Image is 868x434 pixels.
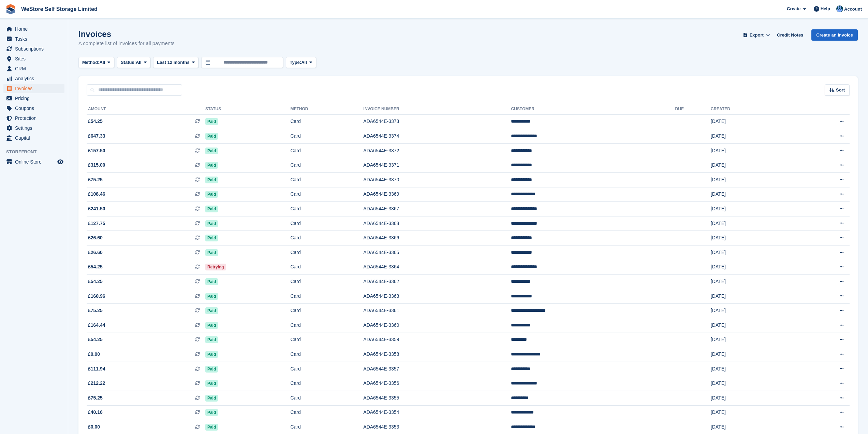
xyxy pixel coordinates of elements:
[363,231,511,246] td: ADA6544E-3366
[290,59,301,66] span: Type:
[290,187,363,202] td: Card
[15,34,56,44] span: Tasks
[363,129,511,144] td: ADA6544E-3374
[711,333,791,347] td: [DATE]
[286,57,316,68] button: Type: All
[88,322,105,329] span: £164.44
[117,57,150,68] button: Status: All
[205,249,218,256] span: Paid
[15,133,56,143] span: Capital
[290,246,363,260] td: Card
[15,94,56,103] span: Pricing
[363,173,511,187] td: ADA6544E-3370
[88,423,100,431] span: £0.00
[511,104,675,115] th: Customer
[3,94,64,103] a: menu
[363,333,511,347] td: ADA6544E-3359
[675,104,711,115] th: Due
[88,162,105,169] span: £315.00
[205,220,218,227] span: Paid
[78,40,175,47] p: A complete list of invoices for all payments
[290,275,363,289] td: Card
[88,118,103,125] span: £54.25
[205,118,218,125] span: Paid
[711,376,791,391] td: [DATE]
[153,57,198,68] button: Last 12 months
[290,405,363,420] td: Card
[711,289,791,304] td: [DATE]
[363,114,511,129] td: ADA6544E-3373
[363,216,511,231] td: ADA6544E-3368
[205,351,218,358] span: Paid
[15,84,56,93] span: Invoices
[711,275,791,289] td: [DATE]
[88,380,105,387] span: £212.22
[711,216,791,231] td: [DATE]
[205,336,218,343] span: Paid
[290,104,363,115] th: Method
[363,158,511,173] td: ADA6544E-3371
[3,64,64,73] a: menu
[363,246,511,260] td: ADA6544E-3365
[88,307,103,314] span: £75.25
[711,362,791,376] td: [DATE]
[205,307,218,314] span: Paid
[3,157,64,167] a: menu
[844,6,862,13] span: Account
[82,59,100,66] span: Method:
[205,264,226,270] span: Retrying
[290,216,363,231] td: Card
[290,318,363,333] td: Card
[363,391,511,405] td: ADA6544E-3355
[15,24,56,34] span: Home
[205,104,291,115] th: Status
[3,74,64,83] a: menu
[88,176,103,183] span: £75.25
[774,29,806,41] a: Credit Notes
[205,380,218,387] span: Paid
[88,147,105,154] span: £157.50
[290,202,363,216] td: Card
[205,395,218,402] span: Paid
[5,4,16,14] img: stora-icon-8386f47178a22dfd0bd8f6a31ec36ba5ce8667c1dd55bd0f319d3a0aa187defe.svg
[88,351,100,358] span: £0.00
[78,57,114,68] button: Method: All
[205,177,218,183] span: Paid
[711,347,791,362] td: [DATE]
[88,234,103,241] span: £26.60
[205,191,218,198] span: Paid
[290,173,363,187] td: Card
[15,44,56,54] span: Subscriptions
[290,129,363,144] td: Card
[290,289,363,304] td: Card
[290,114,363,129] td: Card
[290,158,363,173] td: Card
[750,32,764,39] span: Export
[711,318,791,333] td: [DATE]
[15,157,56,167] span: Online Store
[88,394,103,402] span: £75.25
[15,103,56,113] span: Coupons
[711,202,791,216] td: [DATE]
[88,336,103,343] span: £54.25
[3,44,64,54] a: menu
[3,24,64,34] a: menu
[88,409,103,416] span: £40.16
[88,263,103,270] span: £54.25
[363,347,511,362] td: ADA6544E-3358
[205,235,218,241] span: Paid
[88,293,105,300] span: £160.96
[836,5,843,12] img: Joanne Goff
[290,304,363,318] td: Card
[3,133,64,143] a: menu
[711,187,791,202] td: [DATE]
[787,5,800,12] span: Create
[88,365,105,373] span: £111.94
[363,362,511,376] td: ADA6544E-3357
[205,293,218,300] span: Paid
[15,123,56,133] span: Settings
[205,409,218,416] span: Paid
[18,3,100,15] a: WeStore Self Storage Limited
[363,289,511,304] td: ADA6544E-3363
[363,275,511,289] td: ADA6544E-3362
